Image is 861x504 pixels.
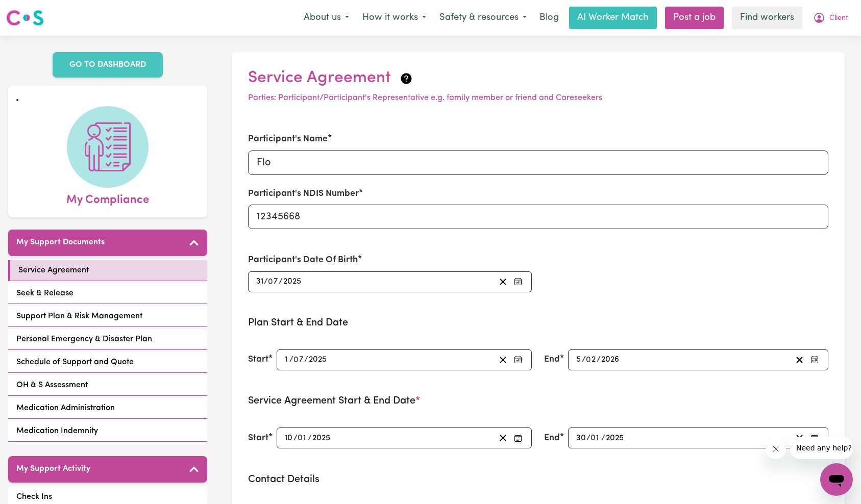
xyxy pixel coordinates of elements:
[582,355,586,364] span: /
[665,7,724,29] a: Post a job
[298,431,308,445] input: --
[289,355,293,364] span: /
[308,353,328,367] input: ----
[8,230,207,256] button: My Support Documents
[766,439,786,459] iframe: Close message
[16,402,115,414] span: Medication Administration
[6,6,44,30] a: Careseekers logo
[66,188,149,209] span: My Compliance
[297,7,356,29] button: About us
[8,421,207,442] a: Medication Indemnity
[16,464,90,474] h5: My Support Activity
[605,431,625,445] input: ----
[248,187,359,200] label: Participant's NDIS Number
[16,333,152,345] span: Personal Emergency & Disaster Plan
[601,434,605,443] span: /
[592,431,601,445] input: --
[248,473,828,486] h3: Contact Details
[533,7,565,29] a: Blog
[586,434,591,443] span: /
[8,306,207,327] a: Support Plan & Risk Management
[284,353,290,367] input: --
[284,431,293,445] input: --
[248,254,358,267] label: Participant's Date Of Birth
[732,7,802,29] a: Find workers
[829,13,848,24] span: Client
[16,106,199,209] a: My Compliance
[569,7,657,29] a: AI Worker Match
[248,68,828,88] h2: Service Agreement
[308,434,312,443] span: /
[16,491,52,503] span: Check Ins
[8,283,207,304] a: Seek & Release
[53,52,163,78] a: GO TO DASHBOARD
[820,463,853,496] iframe: Button to launch messaging window
[8,329,207,350] a: Personal Emergency & Disaster Plan
[18,264,89,276] span: Service Agreement
[576,353,582,367] input: --
[586,356,591,364] span: 0
[304,355,308,364] span: /
[16,310,142,322] span: Support Plan & Risk Management
[356,7,433,29] button: How it works
[587,353,597,367] input: --
[433,7,533,29] button: Safety & resources
[597,355,601,364] span: /
[544,353,560,366] label: End
[806,7,855,29] button: My Account
[601,353,620,367] input: ----
[293,434,298,443] span: /
[298,434,303,442] span: 0
[248,317,828,329] h3: Plan Start & End Date
[279,277,283,286] span: /
[248,395,828,407] h3: Service Agreement Start & End Date
[576,431,586,445] input: --
[248,353,268,366] label: Start
[268,278,273,286] span: 0
[248,92,828,104] p: Parties: Participant/Participant's Representative e.g. family member or friend and Careseekers
[790,437,853,459] iframe: Message from company
[256,275,264,289] input: --
[544,432,560,445] label: End
[293,356,299,364] span: 0
[283,275,302,289] input: ----
[248,133,328,146] label: Participant's Name
[16,379,88,391] span: OH & S Assessment
[264,277,268,286] span: /
[8,260,207,281] a: Service Agreement
[8,375,207,396] a: OH & S Assessment
[591,434,596,442] span: 0
[8,352,207,373] a: Schedule of Support and Quote
[16,356,134,368] span: Schedule of Support and Quote
[312,431,331,445] input: ----
[16,425,98,437] span: Medication Indemnity
[294,353,305,367] input: --
[8,456,207,483] button: My Support Activity
[6,9,44,27] img: Careseekers logo
[268,275,279,289] input: --
[16,287,73,299] span: Seek & Release
[248,432,268,445] label: Start
[16,238,105,247] h5: My Support Documents
[8,398,207,419] a: Medication Administration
